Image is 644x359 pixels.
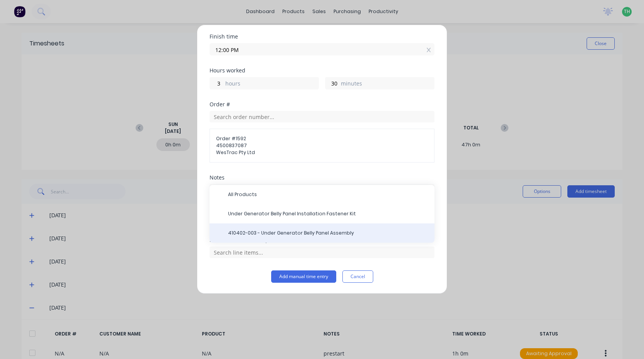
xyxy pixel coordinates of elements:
[210,68,434,73] div: Hours worked
[210,175,434,180] div: Notes
[216,149,428,156] span: WesTrac Pty Ltd
[210,102,434,107] div: Order #
[342,270,373,283] button: Cancel
[341,79,434,89] label: minutes
[210,247,434,258] input: Search line items...
[228,210,428,217] span: Under Generator Belly Panel Installation Fastener Kit
[210,34,434,39] div: Finish time
[210,77,223,89] input: 0
[210,111,434,122] input: Search order number...
[271,270,336,283] button: Add manual time entry
[225,79,319,89] label: hours
[216,135,428,142] span: Order # 1592
[210,237,434,243] div: Product worked on (Optional)
[325,77,339,89] input: 0
[216,142,428,149] span: 4500837087
[228,191,428,198] span: All Products
[228,230,428,237] span: 410402-003 - Under Generator Belly Panel Assembly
